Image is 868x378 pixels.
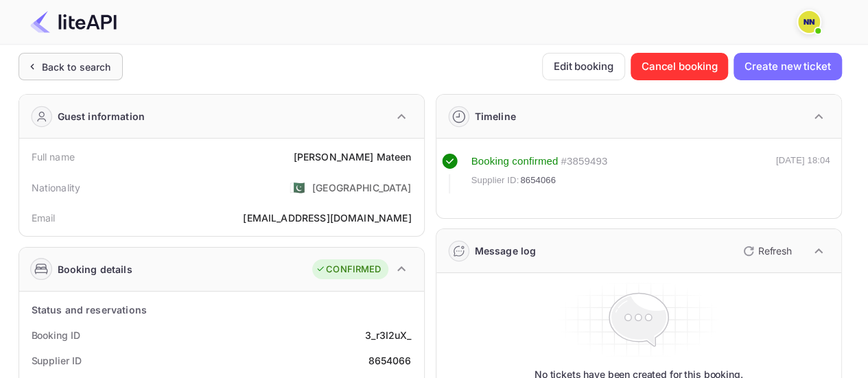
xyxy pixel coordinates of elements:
div: Guest information [58,109,145,123]
span: 8654066 [520,174,556,187]
button: Cancel booking [631,53,729,80]
div: Booking ID [32,328,80,342]
div: Email [32,211,56,225]
div: Back to search [42,60,111,74]
img: LiteAPI Logo [30,11,117,33]
div: 3_r3I2uX_ [365,328,411,342]
span: United States [290,175,305,200]
button: Edit booking [542,53,625,80]
div: 8654066 [368,353,411,368]
div: Status and reservations [32,303,147,317]
p: Refresh [758,244,792,258]
div: Full name [32,150,75,164]
button: Refresh [735,240,797,262]
div: [PERSON_NAME] Mateen [293,150,411,164]
div: Booking confirmed [471,154,559,169]
div: Supplier ID [32,353,82,368]
div: [EMAIL_ADDRESS][DOMAIN_NAME] [243,211,411,225]
div: # 3859493 [561,154,607,169]
div: [GEOGRAPHIC_DATA] [312,180,412,195]
button: Create new ticket [734,53,841,80]
img: N/A N/A [798,11,820,33]
div: Timeline [475,109,516,123]
div: Booking details [58,262,132,276]
div: CONFIRMED [316,263,381,276]
div: Message log [475,244,537,258]
div: Nationality [32,180,81,195]
span: Supplier ID: [471,174,519,187]
div: [DATE] 18:04 [776,154,830,193]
